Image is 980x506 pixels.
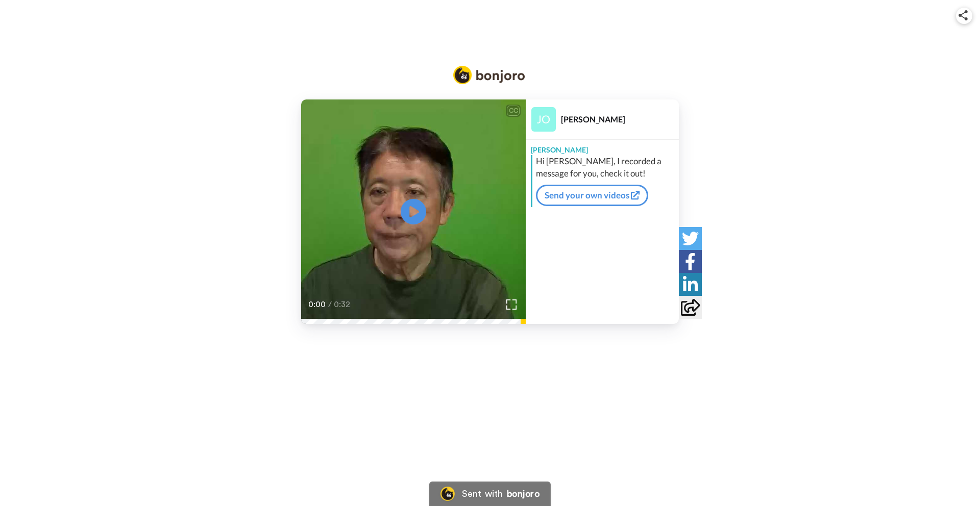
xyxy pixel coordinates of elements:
[536,185,648,206] a: Send your own videos
[308,298,326,311] span: 0:00
[531,107,556,132] img: Profile Image
[959,10,968,20] img: ic_share.svg
[506,299,517,310] img: Full screen
[526,140,679,155] div: [PERSON_NAME]
[328,298,332,311] span: /
[334,298,352,311] span: 0:32
[453,66,525,84] img: Bonjoro Logo
[561,114,678,124] div: [PERSON_NAME]
[507,106,520,116] div: CC
[536,155,676,180] div: Hi [PERSON_NAME], I recorded a message for you, check it out!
